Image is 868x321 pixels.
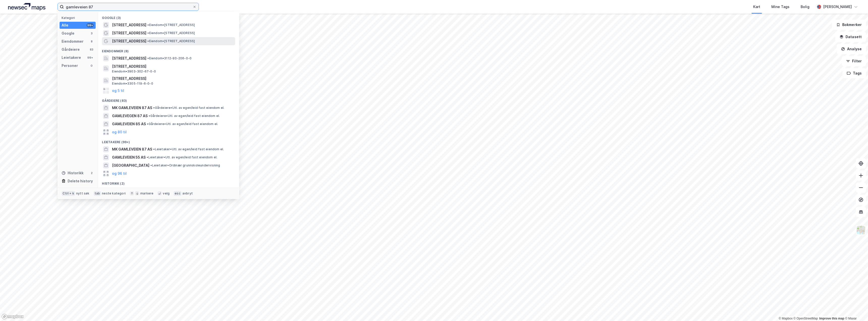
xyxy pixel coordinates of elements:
span: Leietaker • Utl. av egen/leid fast eiendom el. [147,155,217,159]
button: Bokmerker [832,20,866,30]
span: GAMLEVEIEN 85 AS [112,121,146,127]
div: Mine Tags [771,4,790,10]
span: [STREET_ADDRESS] [112,63,233,69]
span: Gårdeiere • Utl. av egen/leid fast eiendom el. [153,106,224,110]
div: markere [140,191,153,195]
span: • [147,23,149,27]
iframe: Chat Widget [843,297,868,321]
span: [STREET_ADDRESS] [112,22,146,28]
span: GAMLEVEGEN 87 AS [112,113,148,119]
span: • [147,31,149,35]
div: Leietakere [62,55,81,61]
button: og 80 til [112,129,127,135]
span: Eiendom • [STREET_ADDRESS] [147,23,195,27]
span: Eiendom • 3903-302-67-0-0 [112,69,156,73]
span: • [149,114,150,118]
img: Z [856,225,866,235]
div: esc [174,191,181,196]
div: neste kategori [102,191,126,195]
a: Mapbox [779,317,793,320]
span: GAMLEVEIEN 55 AS [112,154,146,160]
span: [STREET_ADDRESS] [112,30,146,36]
div: Bolig [801,4,809,10]
span: • [147,155,148,159]
div: nytt søk [76,191,90,195]
span: Gårdeiere • Utl. av egen/leid fast eiendom el. [149,114,220,118]
input: Søk på adresse, matrikkel, gårdeiere, leietakere eller personer [64,3,193,11]
div: Alle [62,22,68,28]
div: 8 [90,39,94,43]
div: 2 [90,171,94,175]
div: Historikk (2) [98,178,239,187]
div: 3 [90,31,94,35]
span: [GEOGRAPHIC_DATA] [112,162,149,168]
div: tab [94,191,101,196]
div: Eiendommer (8) [98,45,239,54]
span: MK GAMLEVEIEN 87 AS [112,146,152,152]
button: og 96 til [112,170,127,177]
div: Gårdeiere (83) [98,95,239,104]
button: Analyse [837,44,866,54]
span: [STREET_ADDRESS] [112,76,233,82]
span: • [153,147,155,151]
div: Personer [62,63,78,69]
div: Google [62,30,74,36]
span: Eiendom • 3112-93-206-0-0 [147,56,192,60]
span: MK GAMLEVEIEN 87 AS [112,105,152,111]
div: 99+ [87,23,94,27]
button: og 5 til [112,88,124,94]
div: avbryt [182,191,193,195]
button: Filter [842,56,866,66]
span: Leietaker • Ordinær grunnskoleundervisning [150,163,220,167]
div: Leietakere (99+) [98,136,239,145]
button: Tags [843,68,866,78]
span: • [153,106,155,110]
button: Datasett [835,32,866,42]
span: • [147,56,149,60]
div: 83 [90,47,94,52]
a: Mapbox homepage [2,314,24,319]
span: Eiendom • 3305-119-6-0-0 [112,82,153,86]
span: [STREET_ADDRESS] [112,55,146,61]
a: Improve this map [819,317,844,320]
div: 0 [90,64,94,68]
div: Kategori [62,16,96,20]
img: logo.a4113a55bc3d86da70a041830d287a7e.svg [8,3,45,11]
span: Leietaker • Utl. av egen/leid fast eiendom el. [153,147,224,151]
div: Delete history [68,178,93,184]
div: Ctrl + k [62,191,75,196]
span: Eiendom • [STREET_ADDRESS] [147,31,195,35]
div: Gårdeiere [62,46,80,53]
div: Eiendommer [62,38,84,44]
div: Historikk [62,170,84,176]
div: 99+ [87,56,94,60]
div: Kontrollprogram for chat [843,297,868,321]
span: [STREET_ADDRESS] [112,38,146,44]
span: • [147,122,148,126]
span: Gårdeiere • Utl. av egen/leid fast eiendom el. [147,122,218,126]
div: Kart [753,4,760,10]
a: OpenStreetMap [794,317,818,320]
span: • [147,39,149,43]
span: • [150,163,152,167]
div: Google (3) [98,12,239,21]
div: velg [163,191,170,195]
span: Eiendom • [STREET_ADDRESS] [147,39,195,43]
div: [PERSON_NAME] [823,4,852,10]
